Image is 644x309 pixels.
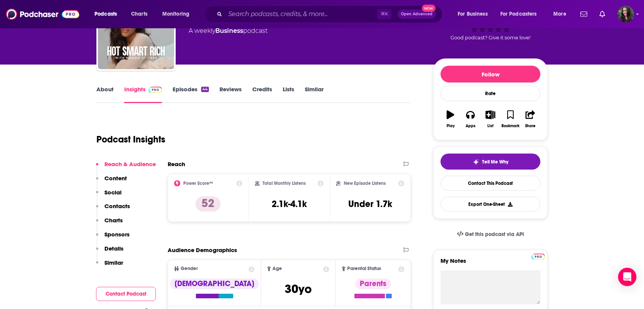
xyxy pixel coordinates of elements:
div: Share [525,124,535,128]
h2: Power Score™ [183,181,213,186]
button: tell me why sparkleTell Me Why [441,154,540,170]
button: Sponsors [96,231,130,245]
h3: 2.1k-4.1k [272,198,307,210]
div: [DEMOGRAPHIC_DATA] [170,278,259,289]
button: Show profile menu [617,6,634,23]
a: InsightsPodchaser Pro [124,86,162,103]
span: Charts [131,9,147,19]
img: Podchaser Pro [532,254,545,260]
button: Contact Podcast [96,287,156,301]
button: Export One-Sheet [441,197,540,212]
div: Apps [466,124,476,128]
a: About [96,86,114,103]
div: Rate [441,86,540,101]
a: Credits [252,86,272,103]
span: For Business [458,9,488,19]
p: Reach & Audience [104,160,156,168]
span: More [553,9,566,19]
span: ⌘ K [377,9,391,19]
a: Charts [126,8,152,20]
a: Contact This Podcast [441,176,540,191]
div: Play [447,124,455,128]
h2: Total Monthly Listens [263,181,306,186]
div: Search podcasts, credits, & more... [211,5,450,23]
div: Parents [355,278,391,289]
button: Follow [441,66,540,83]
button: open menu [548,8,576,20]
div: A weekly podcast [189,26,268,36]
img: Podchaser Pro [149,87,162,93]
button: open menu [157,8,199,20]
img: Podchaser - Follow, Share and Rate Podcasts [6,7,79,21]
h3: Under 1.7k [348,198,392,210]
span: For Podcasters [500,9,537,19]
div: List [487,124,493,128]
a: Reviews [219,86,242,103]
button: Play [441,105,460,133]
button: List [481,105,500,133]
a: Similar [305,86,324,103]
button: Contacts [96,202,130,217]
h2: New Episode Listens [344,181,386,186]
p: Details [104,245,123,252]
button: Reach & Audience [96,160,156,175]
h1: Podcast Insights [96,134,165,145]
span: Gender [181,266,198,271]
span: Open Advanced [401,12,433,16]
a: Lists [283,86,294,103]
p: Similar [104,259,123,266]
button: Apps [460,105,480,133]
p: Charts [104,217,123,224]
p: Sponsors [104,231,130,238]
a: Pro website [532,252,545,260]
a: Get this podcast via API [451,225,530,244]
span: New [422,5,436,12]
button: Similar [96,259,123,273]
button: Social [96,189,122,203]
button: Details [96,245,123,259]
h2: Audience Demographics [168,246,237,254]
p: 52 [195,196,221,212]
input: Search podcasts, credits, & more... [225,8,377,20]
button: Charts [96,217,123,231]
button: Content [96,175,127,189]
button: open menu [452,8,497,20]
label: My Notes [441,257,540,270]
button: Share [521,105,540,133]
span: Monitoring [162,9,189,19]
span: Parental Status [347,266,381,271]
a: Business [215,27,243,34]
span: Tell Me Why [482,159,508,165]
a: Show notifications dropdown [596,8,608,21]
button: open menu [89,8,127,20]
a: Episodes44 [173,86,209,103]
button: open menu [495,8,548,20]
span: 30 yo [285,281,312,296]
img: tell me why sparkle [473,159,479,165]
div: Bookmark [501,124,519,128]
h2: Reach [168,160,185,168]
div: Open Intercom Messenger [618,268,636,286]
a: Show notifications dropdown [577,8,590,21]
span: Podcasts [95,9,117,19]
img: User Profile [617,6,634,23]
p: Social [104,189,122,196]
span: Age [272,266,282,271]
span: Good podcast? Give it some love! [450,35,530,40]
button: Open AdvancedNew [397,10,436,19]
p: Contacts [104,202,130,210]
button: Bookmark [500,105,520,133]
span: Logged in as elenadreamday [617,6,634,23]
div: 44 [201,87,209,92]
p: Content [104,175,127,182]
span: Get this podcast via API [465,231,524,238]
